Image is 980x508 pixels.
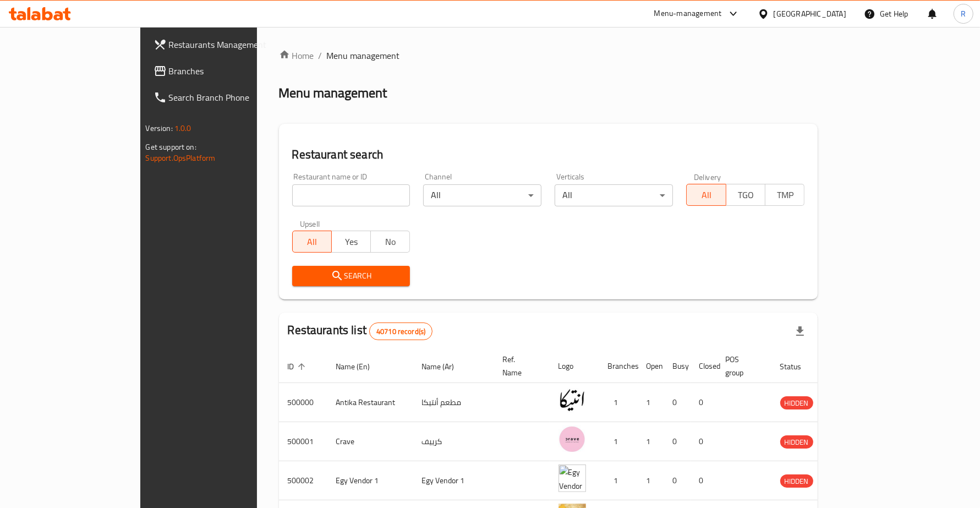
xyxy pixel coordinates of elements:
button: All [686,184,726,206]
nav: breadcrumb [279,49,818,62]
div: Export file [787,318,813,345]
td: 1 [638,461,664,500]
h2: Menu management [279,84,387,102]
td: مطعم أنتيكا [413,383,494,422]
div: Menu-management [654,7,722,20]
th: Branches [599,349,638,383]
span: 1.0.0 [174,121,191,135]
div: [GEOGRAPHIC_DATA] [774,8,846,20]
td: 0 [664,383,691,422]
span: TMP [770,187,800,203]
span: Search Branch Phone [169,91,295,104]
div: All [555,184,673,206]
a: Restaurants Management [145,31,304,58]
label: Delivery [694,173,721,181]
td: 1 [638,422,664,461]
span: Name (En) [336,360,385,373]
td: 0 [691,461,717,500]
td: Egy Vendor 1 [413,461,494,500]
h2: Restaurants list [288,322,433,340]
span: Restaurants Management [169,38,295,51]
span: 40710 record(s) [370,326,432,337]
a: Branches [145,58,304,84]
td: Crave [327,422,413,461]
button: TMP [765,184,804,206]
span: Get support on: [146,140,196,154]
th: Closed [691,349,717,383]
td: 0 [664,422,691,461]
td: 1 [599,461,638,500]
span: Menu management [327,49,400,62]
td: 0 [664,461,691,500]
td: 1 [599,383,638,422]
span: TGO [731,187,761,203]
li: / [319,49,322,62]
td: 1 [599,422,638,461]
label: Upsell [300,220,320,227]
input: Search for restaurant name or ID.. [292,184,410,206]
a: Support.OpsPlatform [146,151,216,165]
span: ID [288,360,309,373]
span: All [297,234,327,250]
button: No [370,231,410,253]
button: TGO [726,184,765,206]
img: Crave [559,425,586,453]
div: Total records count [369,323,432,340]
button: All [292,231,332,253]
th: Logo [550,349,599,383]
img: Antika Restaurant [559,386,586,414]
span: R [961,8,966,20]
span: POS group [726,353,758,379]
td: 0 [691,383,717,422]
img: Egy Vendor 1 [559,465,586,492]
td: 0 [691,422,717,461]
td: 1 [638,383,664,422]
td: كرييف [413,422,494,461]
span: HIDDEN [780,436,813,449]
span: Search [301,269,402,283]
div: HIDDEN [780,474,813,488]
div: HIDDEN [780,396,813,409]
span: HIDDEN [780,397,813,409]
span: Branches [169,64,295,78]
a: Search Branch Phone [145,84,304,111]
td: Egy Vendor 1 [327,461,413,500]
span: Name (Ar) [422,360,469,373]
span: No [375,234,406,250]
button: Search [292,266,410,286]
span: HIDDEN [780,475,813,488]
button: Yes [331,231,371,253]
span: Ref. Name [503,353,536,379]
span: All [691,187,721,203]
div: All [423,184,541,206]
td: Antika Restaurant [327,383,413,422]
span: Yes [336,234,366,250]
h2: Restaurant search [292,146,805,163]
th: Open [638,349,664,383]
span: Status [780,360,816,373]
th: Busy [664,349,691,383]
span: Version: [146,121,173,135]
